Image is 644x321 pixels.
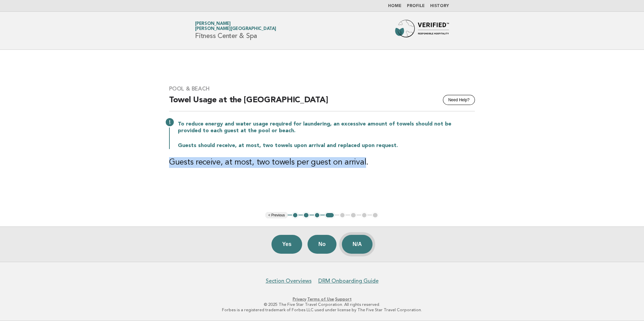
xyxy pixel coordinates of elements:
p: To reduce energy and water usage required for laundering, an excessive amount of towels should no... [178,121,475,134]
button: < Previous [265,212,287,219]
p: · · [116,296,528,302]
h3: Guests receive, at most, two towels per guest on arrival. [169,157,475,168]
button: 3 [314,212,321,219]
a: Home [388,4,401,8]
button: Yes [271,235,302,254]
h1: Fitness Center & Spa [195,22,276,39]
a: History [430,4,449,8]
a: Support [335,297,352,301]
p: Forbes is a registered trademark of Forbes LLC used under license by The Five Star Travel Corpora... [116,307,528,313]
button: 1 [292,212,299,219]
a: Terms of Use [307,297,334,301]
button: 4 [325,212,334,219]
button: N/A [342,235,373,254]
p: Guests should receive, at most, two towels upon arrival and replaced upon request. [178,142,475,149]
h3: Pool & Beach [169,85,475,92]
p: © 2025 The Five Star Travel Corporation. All rights reserved. [116,302,528,307]
a: DRM Onboarding Guide [318,278,379,284]
a: Section Overviews [266,278,312,284]
a: [PERSON_NAME][PERSON_NAME][GEOGRAPHIC_DATA] [195,22,276,31]
button: 2 [303,212,310,219]
a: Privacy [293,297,306,301]
button: No [308,235,336,254]
button: Need Help? [443,95,475,105]
img: Forbes Travel Guide [395,20,449,41]
h2: Towel Usage at the [GEOGRAPHIC_DATA] [169,95,475,111]
a: Profile [407,4,425,8]
span: [PERSON_NAME][GEOGRAPHIC_DATA] [195,27,276,31]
